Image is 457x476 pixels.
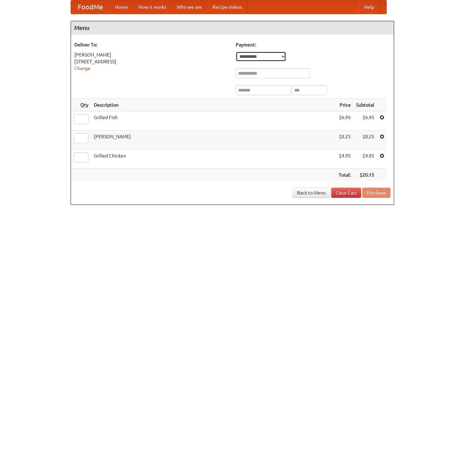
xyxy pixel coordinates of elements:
td: $4.95 [336,150,353,169]
a: FoodMe [71,0,110,14]
td: $6.95 [336,111,353,131]
a: Help [359,0,380,14]
td: $8.25 [336,131,353,150]
td: Grilled Chicken [91,150,336,169]
td: $4.95 [353,150,377,169]
td: Grilled Fish [91,111,336,131]
div: [STREET_ADDRESS] [74,58,229,65]
a: Clear Cart [331,188,361,198]
h4: Menu [71,21,394,35]
a: Who we are [172,0,207,14]
a: How it works [133,0,172,14]
th: Subtotal [353,99,377,111]
a: Change [74,66,90,71]
th: Total: [336,169,353,181]
th: Qty [71,99,91,111]
h5: Deliver To: [74,41,229,48]
td: $6.95 [353,111,377,131]
th: Price [336,99,353,111]
button: Purchase [362,188,390,198]
a: Back to Menu [293,188,330,198]
td: $8.25 [353,131,377,150]
th: $20.15 [353,169,377,181]
th: Description [91,99,336,111]
td: [PERSON_NAME] [91,131,336,150]
a: Recipe videos [207,0,247,14]
a: Home [110,0,133,14]
div: [PERSON_NAME] [74,51,229,58]
h5: Payment: [236,41,390,48]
